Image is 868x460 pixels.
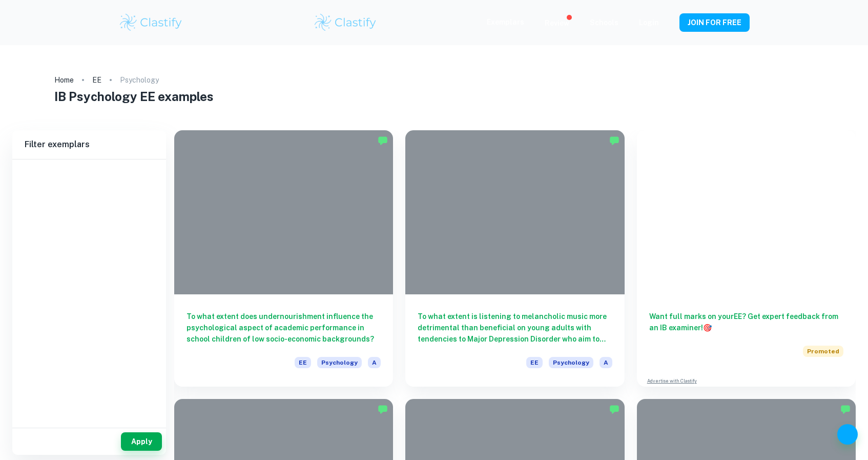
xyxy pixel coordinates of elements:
[368,357,381,368] span: A
[378,135,388,146] img: Marked
[637,130,856,369] a: Want full marks on yourEE? Get expert feedback from an IB examiner!Promoted
[647,377,697,385] a: Advertise with Clastify
[405,130,624,387] a: To what extent is listening to melancholic music more detrimental than beneficial on young adults...
[549,357,593,368] span: Psychology
[317,357,362,368] span: Psychology
[590,18,618,27] a: Schools
[487,16,524,28] p: Exemplars
[600,357,612,368] span: A
[609,404,619,414] img: Marked
[92,73,101,87] a: EE
[378,404,388,414] img: Marked
[54,73,74,87] a: Home
[120,74,159,86] p: Psychology
[121,432,162,451] button: Apply
[187,311,381,345] h6: To what extent does undernourishment influence the psychological aspect of academic performance i...
[418,311,612,345] h6: To what extent is listening to melancholic music more detrimental than beneficial on young adults...
[54,87,813,106] h1: IB Psychology EE examples
[313,12,378,33] img: Clastify logo
[703,324,712,332] span: 🎯
[118,12,183,33] img: Clastify logo
[609,135,619,146] img: Marked
[649,311,843,333] h6: Want full marks on your EE ? Get expert feedback from an IB examiner!
[679,13,750,32] button: JOIN FOR FREE
[12,130,166,159] h6: Filter exemplars
[837,424,858,445] button: Help and Feedback
[526,357,543,368] span: EE
[639,18,659,27] a: Login
[840,404,851,414] img: Marked
[174,130,393,387] a: To what extent does undernourishment influence the psychological aspect of academic performance i...
[545,17,569,29] p: Review
[295,357,311,368] span: EE
[803,346,843,357] span: Promoted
